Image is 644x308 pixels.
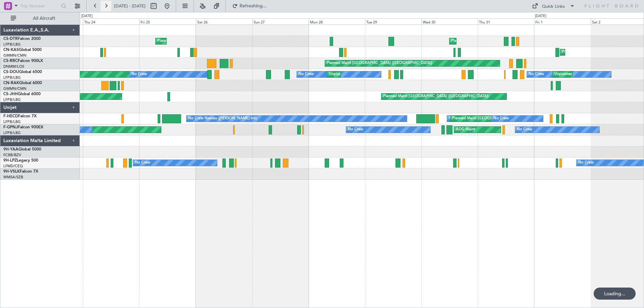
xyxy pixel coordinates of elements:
[3,70,19,74] span: CS-DOU
[3,70,42,74] a: CS-DOUGlobal 6500
[421,18,478,24] div: Wed 30
[239,4,267,8] span: Refreshing...
[252,18,309,24] div: Sun 27
[3,97,21,102] a: LFPB/LBG
[7,13,73,24] button: All Aircraft
[20,1,59,11] input: Trip Number
[3,53,26,58] a: GMMN/CMN
[578,158,594,168] div: No Crew
[3,125,43,129] a: F-GPNJFalcon 900EX
[3,48,19,52] span: CN-KAS
[3,164,23,169] a: LFMD/CEQ
[17,16,71,21] span: All Aircraft
[299,69,314,79] div: No Crew
[3,159,17,163] span: 9H-LPZ
[3,75,21,80] a: LFPB/LBG
[3,64,24,69] a: DNMM/LOS
[542,3,565,10] div: Quick Links
[3,170,38,174] a: 9H-VSLKFalcon 7X
[3,81,42,85] a: CN-RAKGlobal 6000
[456,125,475,135] div: AOG Maint
[493,114,509,124] div: No Crew
[383,91,489,102] div: Planned Maint [GEOGRAPHIC_DATA] ([GEOGRAPHIC_DATA])
[3,42,21,47] a: LFPB/LBG
[3,175,23,180] a: WMSA/SZB
[327,58,432,68] div: Planned Maint [GEOGRAPHIC_DATA] ([GEOGRAPHIC_DATA])
[3,92,41,96] a: CS-JHHGlobal 6000
[594,288,636,300] div: Loading...
[309,18,365,24] div: Mon 28
[329,69,439,79] div: Unplanned Maint [GEOGRAPHIC_DATA] ([GEOGRAPHIC_DATA])
[3,152,21,158] a: FCBB/BZV
[114,3,146,9] span: [DATE] - [DATE]
[529,1,578,11] button: Quick Links
[135,158,150,168] div: No Crew
[3,37,18,41] span: CS-DTR
[562,47,627,57] div: Planned Maint Olbia (Costa Smeralda)
[3,86,26,91] a: GMMN/CMN
[3,159,38,163] a: 9H-LPZLegacy 500
[348,125,363,135] div: No Crew
[196,18,252,24] div: Sat 26
[478,18,534,24] div: Thu 31
[229,1,269,11] button: Refreshing...
[131,69,147,79] div: No Crew
[3,114,18,118] span: F-HECD
[81,13,93,19] div: [DATE]
[3,147,41,151] a: 9H-YAAGlobal 5000
[3,147,18,151] span: 9H-YAA
[517,125,532,135] div: No Crew
[3,119,21,124] a: LFPB/LBG
[535,13,546,19] div: [DATE]
[451,36,526,46] div: Planned Maint Nice ([GEOGRAPHIC_DATA])
[3,114,37,118] a: F-HECDFalcon 7X
[3,59,43,63] a: CS-RRCFalcon 900LX
[365,18,421,24] div: Tue 29
[157,36,255,46] div: Planned Maint [PERSON_NAME] ([GEOGRAPHIC_DATA])
[3,170,20,174] span: 9H-VSLK
[3,59,18,63] span: CS-RRC
[139,18,196,24] div: Fri 25
[3,81,19,85] span: CN-RAK
[529,69,544,79] div: No Crew
[452,114,558,124] div: Planned Maint [GEOGRAPHIC_DATA] ([GEOGRAPHIC_DATA])
[449,114,464,124] div: No Crew
[3,125,18,129] span: F-GPNJ
[3,48,42,52] a: CN-KASGlobal 5000
[534,18,590,24] div: Fri 1
[3,92,18,96] span: CS-JHH
[3,37,41,41] a: CS-DTRFalcon 2000
[83,18,139,24] div: Thu 24
[3,130,21,135] a: LFPB/LBG
[188,114,257,124] div: No Crew Nassau ([PERSON_NAME] Intl)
